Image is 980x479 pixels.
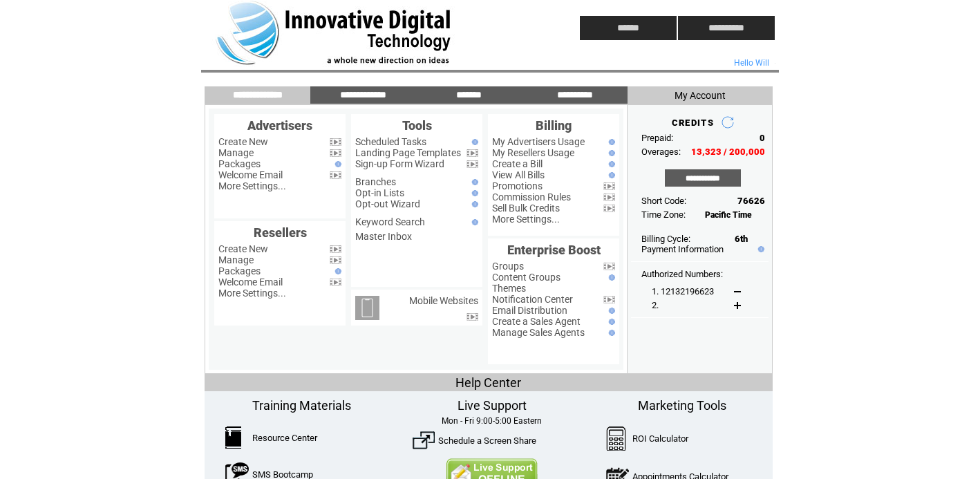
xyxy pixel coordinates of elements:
[330,171,341,179] img: video.png
[254,225,307,240] span: Resellers
[330,279,341,286] img: video.png
[458,398,527,413] span: Live Support
[438,435,536,446] a: Schedule a Screen Share
[735,234,748,244] span: 6th
[218,169,283,180] a: Welcome Email
[469,190,478,196] img: help.gif
[641,209,686,220] span: Time Zone:
[632,433,688,444] a: ROI Calculator
[641,244,724,254] a: Payment Information
[605,172,615,178] img: help.gif
[218,147,254,158] a: Manage
[641,147,681,157] span: Overages:
[641,196,686,206] span: Short Code:
[492,191,571,203] a: Commission Rules
[603,182,615,190] img: video.png
[355,147,461,158] a: Landing Page Templates
[492,203,560,214] a: Sell Bulk Credits
[218,158,261,169] a: Packages
[675,90,726,101] span: My Account
[355,176,396,187] a: Branches
[705,210,752,220] span: Pacific Time
[492,261,524,272] a: Groups
[355,216,425,227] a: Keyword Search
[605,330,615,336] img: help.gif
[355,198,420,209] a: Opt-out Wizard
[641,234,690,244] span: Billing Cycle:
[605,161,615,167] img: help.gif
[355,296,379,320] img: mobile-websites.png
[755,246,764,252] img: help.gif
[218,288,286,299] a: More Settings...
[218,243,268,254] a: Create New
[469,139,478,145] img: help.gif
[467,149,478,157] img: video.png
[492,283,526,294] a: Themes
[467,160,478,168] img: video.png
[330,256,341,264] img: video.png
[652,286,714,297] span: 1. 12132196623
[492,147,574,158] a: My Resellers Usage
[605,274,615,281] img: help.gif
[413,429,435,451] img: ScreenShare.png
[330,138,341,146] img: video.png
[218,136,268,147] a: Create New
[467,313,478,321] img: video.png
[492,272,560,283] a: Content Groups
[652,300,659,310] span: 2.
[218,265,261,276] a: Packages
[492,305,567,316] a: Email Distribution
[605,319,615,325] img: help.gif
[330,245,341,253] img: video.png
[603,194,615,201] img: video.png
[330,149,341,157] img: video.png
[672,118,714,128] span: CREDITS
[492,169,545,180] a: View All Bills
[605,139,615,145] img: help.gif
[492,214,560,225] a: More Settings...
[218,254,254,265] a: Manage
[218,180,286,191] a: More Settings...
[638,398,726,413] span: Marketing Tools
[492,316,581,327] a: Create a Sales Agent
[507,243,601,257] span: Enterprise Boost
[492,294,573,305] a: Notification Center
[691,147,765,157] span: 13,323 / 200,000
[218,276,283,288] a: Welcome Email
[641,133,673,143] span: Prepaid:
[760,133,765,143] span: 0
[605,308,615,314] img: help.gif
[492,180,543,191] a: Promotions
[606,426,627,451] img: Calculator.png
[252,398,351,413] span: Training Materials
[402,118,432,133] span: Tools
[469,201,478,207] img: help.gif
[252,433,317,443] a: Resource Center
[603,205,615,212] img: video.png
[225,426,241,449] img: ResourceCenter.png
[605,150,615,156] img: help.gif
[603,296,615,303] img: video.png
[442,416,542,426] span: Mon - Fri 9:00-5:00 Eastern
[737,196,765,206] span: 76626
[355,136,426,147] a: Scheduled Tasks
[536,118,572,133] span: Billing
[455,375,521,390] span: Help Center
[469,219,478,225] img: help.gif
[332,268,341,274] img: help.gif
[734,58,769,68] span: Hello Will
[492,327,585,338] a: Manage Sales Agents
[355,187,404,198] a: Opt-in Lists
[641,269,723,279] span: Authorized Numbers:
[492,158,543,169] a: Create a Bill
[409,295,478,306] a: Mobile Websites
[355,231,412,242] a: Master Inbox
[603,263,615,270] img: video.png
[332,161,341,167] img: help.gif
[355,158,444,169] a: Sign-up Form Wizard
[247,118,312,133] span: Advertisers
[469,179,478,185] img: help.gif
[492,136,585,147] a: My Advertisers Usage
